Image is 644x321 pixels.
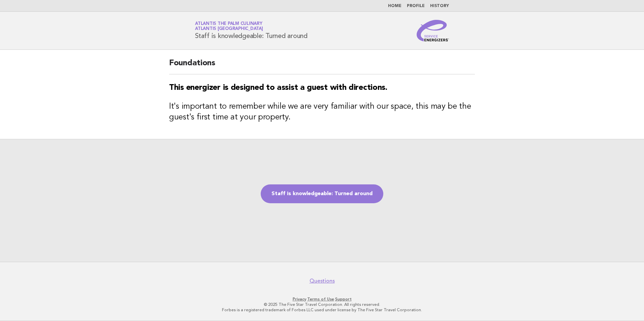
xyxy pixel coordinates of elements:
a: Privacy [293,297,306,301]
a: Atlantis The Palm CulinaryAtlantis [GEOGRAPHIC_DATA] [195,22,263,31]
a: Staff is knowledgeable: Turned around [261,184,383,203]
img: Service Energizers [417,20,449,41]
h2: Foundations [169,58,475,74]
a: History [430,4,449,8]
span: Atlantis [GEOGRAPHIC_DATA] [195,27,263,31]
a: Terms of Use [307,297,334,301]
a: Questions [310,278,335,284]
p: © 2025 The Five Star Travel Corporation. All rights reserved. [116,302,528,307]
strong: This energizer is designed to assist a guest with directions. [169,84,387,92]
p: Forbes is a registered trademark of Forbes LLC used under license by The Five Star Travel Corpora... [116,307,528,313]
a: Home [388,4,401,8]
a: Support [335,297,352,301]
a: Profile [407,4,425,8]
p: · · [116,296,528,302]
h3: It's important to remember while we are very familiar with our space, this may be the guest's fir... [169,101,475,123]
h1: Staff is knowledgeable: Turned around [195,22,308,39]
